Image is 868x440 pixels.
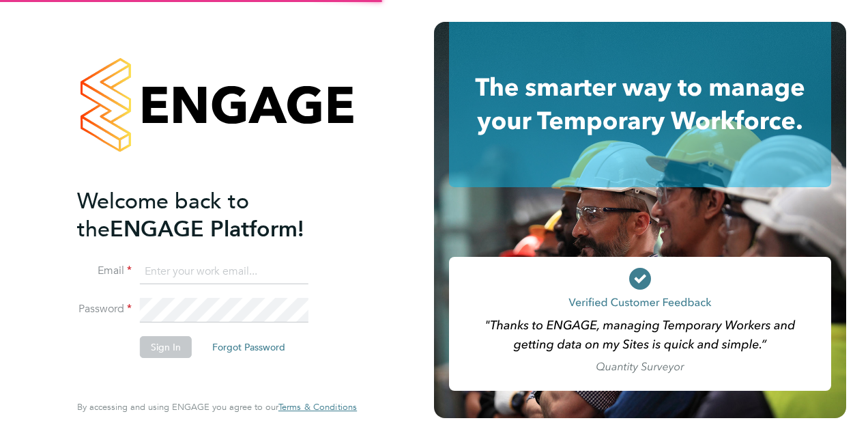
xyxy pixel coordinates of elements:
[278,402,357,413] a: Terms & Conditions
[77,401,357,413] span: By accessing and using ENGAGE you agree to our
[140,336,192,358] button: Sign In
[278,401,357,413] span: Terms & Conditions
[77,187,343,243] h2: ENGAGE Platform!
[77,188,249,243] span: Welcome back to the
[201,336,296,358] button: Forgot Password
[77,302,132,316] label: Password
[140,260,308,284] input: Enter your work email...
[77,264,132,278] label: Email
